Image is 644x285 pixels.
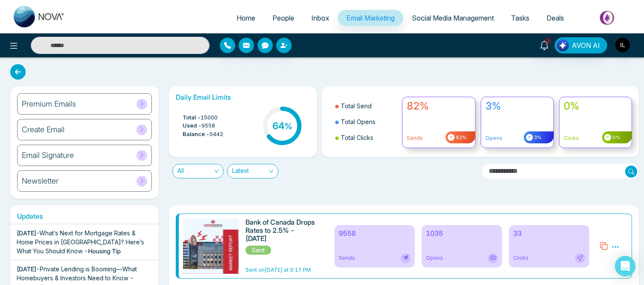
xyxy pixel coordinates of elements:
span: 3% [533,134,541,141]
span: 15000 [201,113,218,122]
span: Deals [547,14,564,22]
li: Total Opens [335,114,397,130]
h4: 3% [485,100,549,113]
span: [DATE] [17,265,36,273]
h6: 33 [513,229,585,237]
img: Market-place.gif [577,8,639,27]
span: What’s Next for Mortgage Rates & Home Prices in [GEOGRAPHIC_DATA]? Here’s What You Should Know [17,229,144,255]
h6: Daily Email Limits [176,93,310,101]
span: 0% [611,134,620,141]
h4: 82% [407,100,470,113]
span: AVON AI [572,40,600,50]
p: Clicks [564,134,627,142]
img: User Avatar [615,38,630,52]
span: 9558 [201,122,215,130]
a: Home [228,10,264,26]
li: Total Clicks [335,130,397,145]
span: Tasks [511,14,529,22]
span: Balance - [183,130,210,139]
h6: Newsletter [22,176,59,186]
span: Inbox [311,14,329,22]
a: Deals [538,10,573,26]
span: 82% [455,134,467,141]
span: Latest [232,164,273,178]
a: Social Media Management [403,10,502,26]
h6: 1035 [426,229,498,237]
span: - Housing Tip [84,247,121,255]
span: 5442 [210,130,223,139]
span: Clicks [513,254,529,262]
a: Tasks [502,10,538,26]
h6: Bank of Canada Drops Rates to 2.5% - [DATE] [245,218,316,243]
a: Email Marketing [338,10,403,26]
span: Private Lending is Booming—What Homebuyers & Investors Need to Know [17,265,137,282]
div: Open Intercom Messenger [615,256,635,276]
span: 3 [544,37,552,45]
p: Sends [407,134,470,142]
a: 3 [534,37,555,52]
span: Sent on [DATE] at 9:17 PM [245,267,311,273]
h6: Email Signature [22,151,74,160]
span: Opens [426,254,443,262]
a: Inbox [303,10,338,26]
li: Total Send [335,98,397,114]
h6: Create Email [22,125,65,134]
button: AVON AI [555,37,607,53]
span: Social Media Management [412,14,494,22]
span: % [284,121,292,131]
a: People [264,10,303,26]
span: Sends [339,254,355,262]
h6: Updates [10,212,159,220]
span: Used - [183,122,201,130]
span: Sent [245,246,271,255]
span: Email Marketing [346,14,395,22]
span: Total - [183,113,201,122]
span: Home [236,14,255,22]
span: [DATE] [17,229,36,237]
h3: 64 [272,120,292,131]
span: All [177,164,219,178]
span: People [272,14,294,22]
img: Nova CRM Logo [14,6,65,27]
h6: 9558 [339,229,411,237]
h6: Premium Emails [22,99,76,109]
h4: 0% [564,100,627,113]
div: - [17,229,152,255]
p: Opens [485,134,549,142]
img: Lead Flow [557,39,569,51]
